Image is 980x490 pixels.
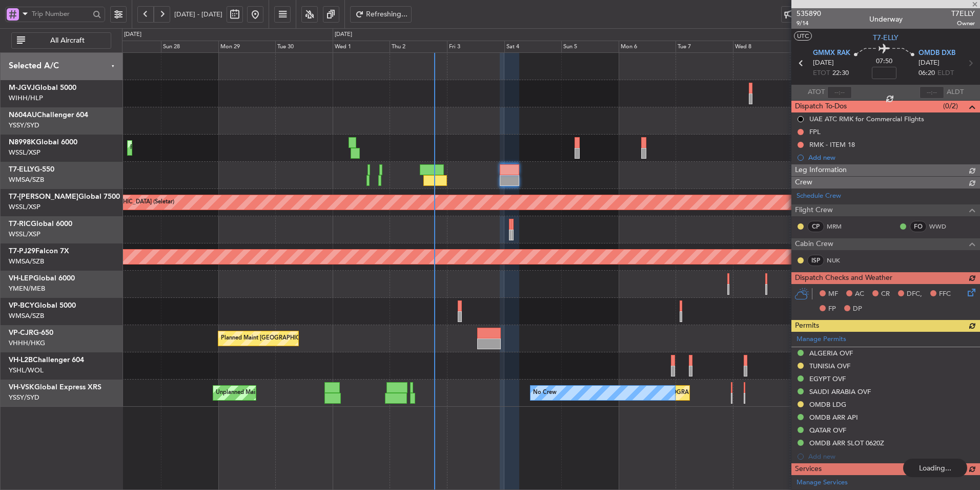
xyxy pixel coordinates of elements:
[9,356,84,364] a: VH-L2BChallenger 604
[9,111,37,119] span: N604AU
[733,41,790,53] div: Wed 8
[221,331,392,346] div: Planned Maint [GEOGRAPHIC_DATA] ([GEOGRAPHIC_DATA] Intl)
[9,302,76,309] a: VP-BCYGlobal 5000
[9,384,101,391] a: VH-VSKGlobal Express XRS
[813,58,834,68] span: [DATE]
[9,311,44,321] a: WMSA/SZB
[809,127,821,136] div: FPL
[947,87,964,98] span: ALDT
[27,37,108,44] span: All Aircraft
[9,202,40,212] a: WSSL/XSP
[9,366,44,375] a: YSHL/WOL
[797,8,821,19] span: 535890
[9,166,54,173] a: T7-ELLYG-550
[809,115,924,123] div: UAE ATC RMK for Commercial Flights
[9,166,34,173] span: T7-ELLY
[161,41,218,53] div: Sun 28
[943,101,958,111] span: (0/2)
[124,30,141,39] div: [DATE]
[174,10,222,19] span: [DATE] - [DATE]
[808,153,975,162] div: Add new
[813,68,830,79] span: ETOT
[9,248,35,255] span: T7-PJ29
[876,56,892,67] span: 07:50
[104,41,161,53] div: Sat 27
[9,193,78,200] span: T7-[PERSON_NAME]
[9,175,44,184] a: WMSA/SZB
[918,48,955,59] span: OMDB DXB
[9,248,69,255] a: T7-PJ29Falcon 7X
[790,41,847,53] div: Thu 9
[9,284,45,293] a: YMEN/MEB
[9,148,40,157] a: WSSL/XSP
[619,41,676,53] div: Mon 6
[275,41,333,53] div: Tue 30
[795,101,847,112] span: Dispatch To-Dos
[9,230,40,239] a: WSSL/XSP
[130,140,301,156] div: Planned Maint [GEOGRAPHIC_DATA] ([GEOGRAPHIC_DATA] Intl)
[216,385,342,401] div: Unplanned Maint Sydney ([PERSON_NAME] Intl)
[447,41,504,53] div: Fri 3
[9,220,72,228] a: T7-RICGlobal 6000
[9,329,33,336] span: VP-CJR
[218,41,276,53] div: Mon 29
[9,302,34,309] span: VP-BCY
[832,68,849,79] span: 22:30
[561,41,619,53] div: Sun 5
[903,459,967,477] div: Loading...
[813,48,850,59] span: GMMX RAK
[918,68,935,79] span: 06:20
[9,84,76,91] a: M-JGVJGlobal 5000
[676,41,733,53] div: Tue 7
[951,19,975,28] span: Owner
[9,121,39,130] a: YSSY/SYD
[9,257,44,266] a: WMSA/SZB
[9,139,77,146] a: N8998KGlobal 6000
[9,220,31,228] span: T7-RIC
[9,275,33,282] span: VH-LEP
[794,31,812,41] button: UTC
[366,11,408,18] span: Refreshing...
[335,30,352,39] div: [DATE]
[9,275,75,282] a: VH-LEPGlobal 6000
[32,6,90,22] input: Trip Number
[9,139,36,146] span: N8998K
[350,6,412,23] button: Refreshing...
[869,14,903,25] div: Underway
[9,84,35,91] span: M-JGVJ
[808,87,825,98] span: ATOT
[873,32,899,43] span: T7-ELLY
[333,41,390,53] div: Wed 1
[9,393,39,402] a: YSSY/SYD
[9,93,43,103] a: WIHH/HLP
[11,32,111,49] button: All Aircraft
[797,19,821,28] span: 9/14
[951,8,975,19] span: T7ELLY
[9,111,88,119] a: N604AUChallenger 604
[9,193,120,200] a: T7-[PERSON_NAME]Global 7500
[9,384,34,391] span: VH-VSK
[533,385,557,401] div: No Crew
[390,41,447,53] div: Thu 2
[9,329,53,336] a: VP-CJRG-650
[809,140,855,149] div: RMK - ITEM 18
[9,356,33,364] span: VH-L2B
[504,41,562,53] div: Sat 4
[9,338,45,348] a: VHHH/HKG
[937,68,954,79] span: ELDT
[918,58,940,68] span: [DATE]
